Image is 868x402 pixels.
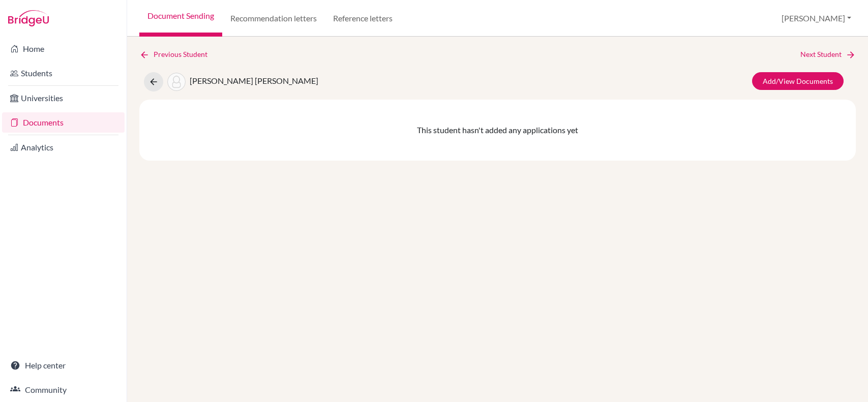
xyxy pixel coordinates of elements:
button: [PERSON_NAME] [777,9,856,28]
a: Help center [2,355,125,376]
a: Documents [2,112,125,133]
a: Previous Student [139,49,216,60]
a: Community [2,380,125,400]
div: This student hasn't added any applications yet [139,100,856,161]
a: Home [2,39,125,59]
a: Students [2,63,125,83]
img: Bridge-U [8,10,49,26]
a: Analytics [2,137,125,158]
a: Universities [2,88,125,108]
a: Next Student [800,49,856,60]
span: [PERSON_NAME] [PERSON_NAME] [190,76,318,85]
a: Add/View Documents [752,72,844,90]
